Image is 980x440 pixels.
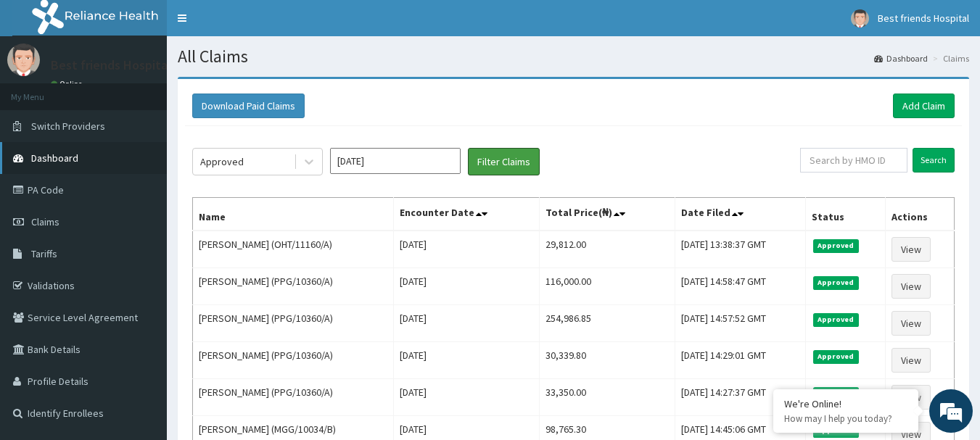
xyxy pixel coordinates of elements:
td: [DATE] 14:57:52 GMT [675,305,805,342]
textarea: Type your message and hit 'Enter' [7,289,276,340]
input: Search by HMO ID [800,148,907,173]
th: Encounter Date [393,198,540,231]
a: View [892,237,931,262]
div: Minimize live chat window [238,7,273,42]
button: Download Paid Claims [192,94,305,118]
td: [DATE] 14:27:37 GMT [675,379,805,416]
a: Add Claim [893,94,955,118]
td: [DATE] [393,342,540,379]
td: 30,339.80 [540,342,675,379]
li: Claims [929,52,969,65]
input: Search [913,148,955,173]
a: View [892,274,931,299]
td: [PERSON_NAME] (OHT/11160/A) [193,231,394,268]
span: Approved [813,350,859,363]
td: 116,000.00 [540,268,675,305]
input: Select Month and Year [330,148,461,174]
th: Actions [885,198,954,231]
p: Best friends Hospital [51,59,171,72]
td: [PERSON_NAME] (PPG/10360/A) [193,342,394,379]
span: Approved [813,276,859,289]
span: Switch Providers [31,120,105,133]
span: Claims [31,215,59,228]
span: Approved [813,239,859,252]
button: Filter Claims [468,148,540,175]
p: How may I help you today? [784,412,907,425]
a: View [892,348,931,373]
td: 254,986.85 [540,305,675,342]
span: Tariffs [31,247,57,260]
td: [DATE] [393,268,540,305]
td: 29,812.00 [540,231,675,268]
th: Date Filed [675,198,805,231]
th: Total Price(₦) [540,198,675,231]
th: Status [805,198,885,231]
td: [DATE] [393,305,540,342]
span: We're online! [84,129,200,275]
a: Dashboard [874,52,928,65]
td: [DATE] 13:38:37 GMT [675,231,805,268]
td: [PERSON_NAME] (PPG/10360/A) [193,379,394,416]
td: [DATE] [393,231,540,268]
img: User Image [851,9,869,28]
h1: All Claims [178,47,969,66]
span: Best friends Hospital [878,12,969,25]
td: [PERSON_NAME] (PPG/10360/A) [193,305,394,342]
td: [DATE] [393,379,540,416]
a: Online [51,79,86,89]
td: [DATE] 14:58:47 GMT [675,268,805,305]
img: User Image [7,43,40,76]
td: [DATE] 14:29:01 GMT [675,342,805,379]
td: 33,350.00 [540,379,675,416]
span: Dashboard [31,151,78,165]
div: Chat with us now [75,81,244,100]
td: [PERSON_NAME] (PPG/10360/A) [193,268,394,305]
div: Approved [200,154,244,169]
div: We're Online! [784,397,907,410]
a: View [892,311,931,336]
img: d_794563401_company_1708531726252_794563401 [27,72,59,109]
a: View [892,385,931,410]
th: Name [193,198,394,231]
span: Approved [813,387,859,400]
span: Approved [813,313,859,326]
